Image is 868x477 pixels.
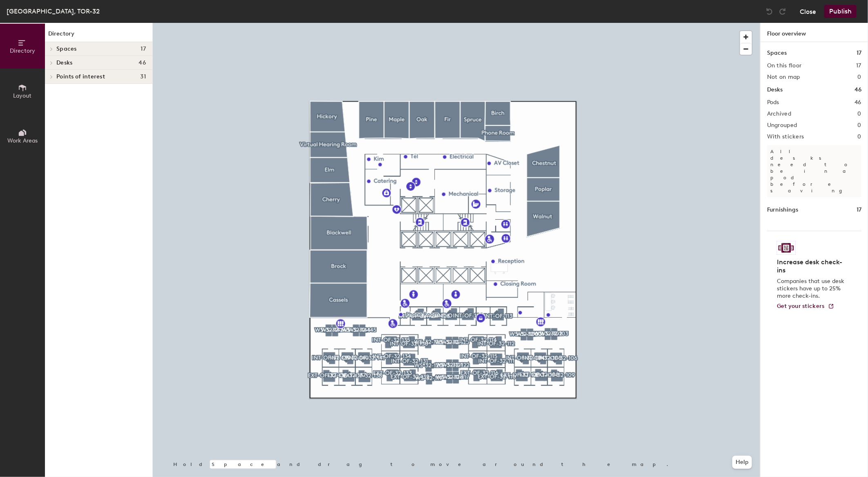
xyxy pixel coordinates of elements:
[767,49,787,58] h1: Spaces
[767,122,797,129] h2: Ungrouped
[767,205,798,214] h1: Furnishings
[45,29,152,42] h1: Directory
[7,137,38,144] span: Work Areas
[858,74,861,80] h2: 0
[857,49,861,58] h1: 17
[10,47,35,54] span: Directory
[777,303,825,310] span: Get your stickers
[765,7,774,16] img: Undo
[767,85,783,94] h1: Desks
[767,111,791,117] h2: Archived
[777,241,796,255] img: Sticker logo
[141,46,146,52] span: 17
[7,6,100,16] div: [GEOGRAPHIC_DATA], TOR-32
[139,60,146,66] span: 46
[858,111,861,117] h2: 0
[824,5,857,18] button: Publish
[13,92,32,99] span: Layout
[777,258,847,274] h4: Increase desk check-ins
[732,456,752,469] button: Help
[800,5,816,18] button: Close
[857,205,861,214] h1: 17
[767,145,861,197] p: All desks need to be in a pod before saving
[767,134,804,140] h2: With stickers
[777,278,847,300] p: Companies that use desk stickers have up to 25% more check-ins.
[779,7,787,16] img: Redo
[761,23,868,42] h1: Floor overview
[56,60,72,66] span: Desks
[767,74,800,80] h2: Not on map
[56,46,77,52] span: Spaces
[767,62,802,69] h2: On this floor
[56,74,105,80] span: Points of interest
[767,99,779,106] h2: Pods
[858,134,861,140] h2: 0
[855,85,861,94] h1: 46
[858,122,861,129] h2: 0
[856,62,861,69] h2: 17
[140,74,146,80] span: 31
[855,99,861,106] h2: 46
[777,303,834,310] a: Get your stickers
